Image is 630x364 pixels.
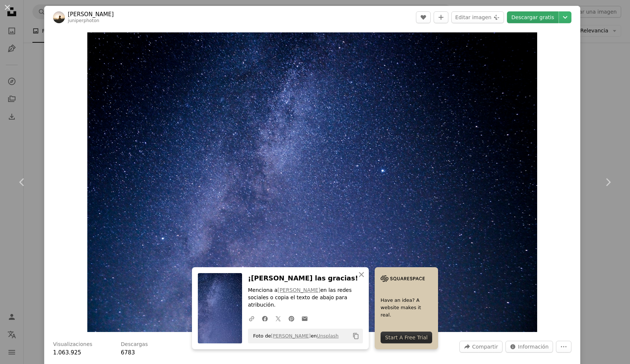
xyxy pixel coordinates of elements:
a: Unsplash [317,333,339,339]
a: Comparte en Twitter [272,311,285,326]
span: Foto de en [249,330,339,342]
a: Siguiente [586,147,630,218]
button: Más acciones [556,341,571,353]
button: Ampliar en esta imagen [87,32,537,332]
img: Ve al perfil de Weichao Deng [53,11,65,23]
h3: Visualizaciones [53,341,92,348]
button: Editar imagen [451,11,504,23]
img: el cielo nocturno con estrellas y la lechosa [87,32,537,332]
a: Have an idea? A website makes it real.Start A Free Trial [375,267,438,349]
a: Comparte en Facebook [258,311,272,326]
h3: ¡[PERSON_NAME] las gracias! [248,273,363,284]
a: Comparte en Pinterest [285,311,298,326]
span: 6783 [121,349,135,356]
span: Have an idea? A website makes it real. [381,297,432,319]
button: Copiar al portapapeles [350,330,362,342]
a: Descargar gratis [507,11,559,23]
button: Compartir esta imagen [459,341,502,353]
p: Menciona a en las redes sociales o copia el texto de abajo para atribución. [248,287,363,309]
a: [PERSON_NAME] [271,333,311,339]
span: 1.063.925 [53,349,81,356]
button: Elegir el tamaño de descarga [559,11,571,23]
span: Información [518,341,549,352]
span: Compartir [472,341,498,352]
img: file-1705255347840-230a6ab5bca9image [381,273,425,284]
h3: Descargas [121,341,148,348]
button: Me gusta [416,11,431,23]
a: Comparte por correo electrónico [298,311,311,326]
a: juniperphoton [68,18,99,23]
a: [PERSON_NAME] [68,11,114,18]
div: Start A Free Trial [381,332,432,343]
a: [PERSON_NAME] [277,287,320,293]
button: Estadísticas sobre esta imagen [505,341,553,353]
button: Añade a la colección [434,11,448,23]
